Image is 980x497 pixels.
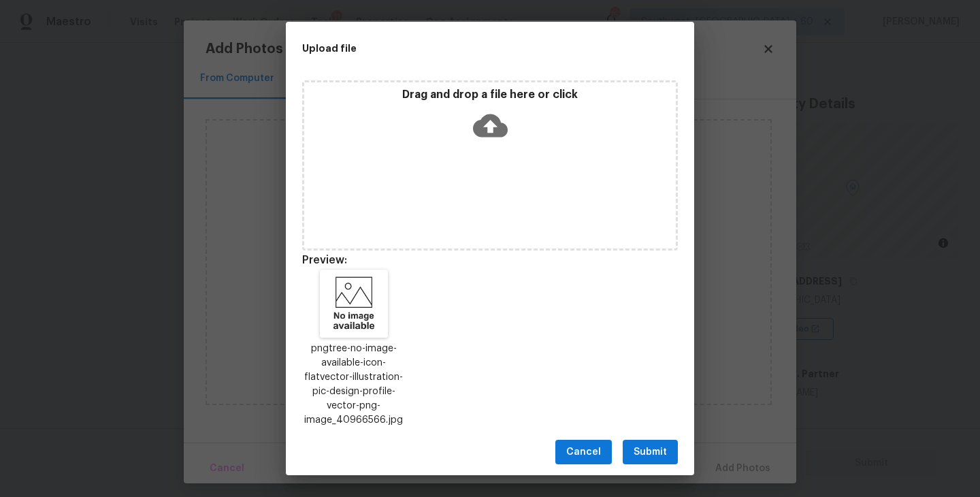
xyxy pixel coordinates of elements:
p: Drag and drop a file here or click [304,88,676,102]
h2: Upload file [302,41,617,56]
span: Cancel [566,444,601,461]
button: Submit [623,440,678,465]
span: Submit [634,444,667,461]
button: Cancel [555,440,612,465]
img: 2Q== [320,270,388,338]
p: pngtree-no-image-available-icon-flatvector-illustration-pic-design-profile-vector-png-image_40966... [302,342,406,428]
